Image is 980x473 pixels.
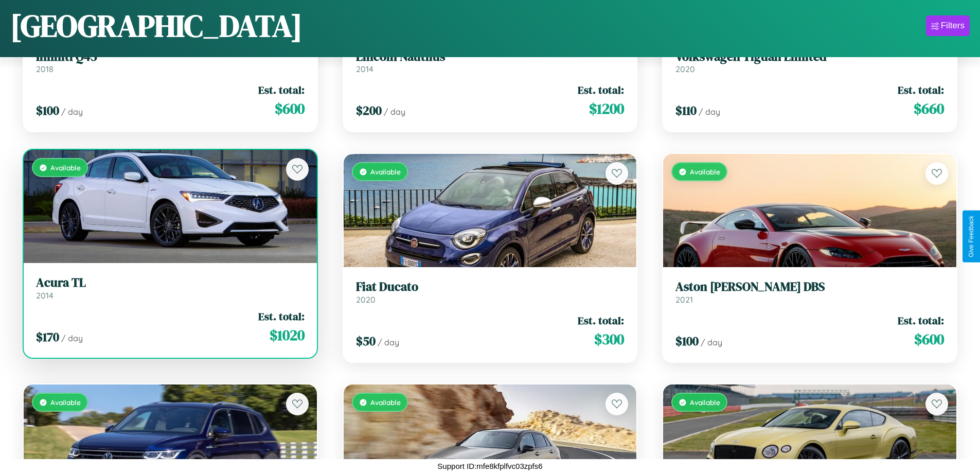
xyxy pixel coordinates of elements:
span: $ 110 [675,102,697,119]
span: $ 50 [356,332,376,349]
span: $ 100 [675,332,699,349]
a: Aston [PERSON_NAME] DBS2021 [675,279,944,305]
span: $ 600 [275,98,305,119]
p: Support ID: mfe8kfplfvc03zpfs6 [437,459,542,473]
h3: Volkswagen Tiguan Limited [675,49,944,64]
span: / day [699,107,720,117]
span: Available [50,163,81,172]
h3: Fiat Ducato [356,279,625,294]
span: $ 200 [356,102,382,119]
a: Infiniti Q452018 [36,49,305,75]
span: $ 660 [914,98,944,119]
h3: Acura TL [36,275,305,290]
span: Available [690,167,720,176]
span: Available [370,167,401,176]
span: $ 1200 [589,98,624,119]
span: Available [370,398,401,407]
span: $ 1020 [270,325,305,345]
span: $ 170 [36,328,59,345]
a: Fiat Ducato2020 [356,279,625,305]
div: Give Feedback [968,216,975,257]
span: Available [690,398,720,407]
div: Filters [941,21,965,31]
button: Filters [926,15,970,36]
a: Acura TL2014 [36,275,305,301]
span: 2020 [356,294,376,305]
h3: Aston [PERSON_NAME] DBS [675,279,944,294]
a: Volkswagen Tiguan Limited2020 [675,49,944,75]
span: Est. total: [898,82,944,97]
h1: [GEOGRAPHIC_DATA] [10,5,302,47]
span: / day [384,107,405,117]
span: Est. total: [578,82,624,97]
span: / day [61,107,83,117]
span: 2021 [675,294,693,305]
span: Est. total: [258,82,305,97]
span: / day [61,333,83,343]
span: $ 600 [914,329,944,349]
span: Available [50,398,81,407]
span: 2014 [36,290,54,301]
span: / day [378,337,399,347]
span: $ 100 [36,102,59,119]
span: Est. total: [898,313,944,328]
a: Lincoln Nautilus2014 [356,49,625,75]
span: Est. total: [578,313,624,328]
span: Est. total: [258,309,305,324]
span: 2014 [356,64,373,74]
span: / day [701,337,722,347]
span: $ 300 [594,329,624,349]
span: 2018 [36,64,54,74]
span: 2020 [675,64,695,74]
